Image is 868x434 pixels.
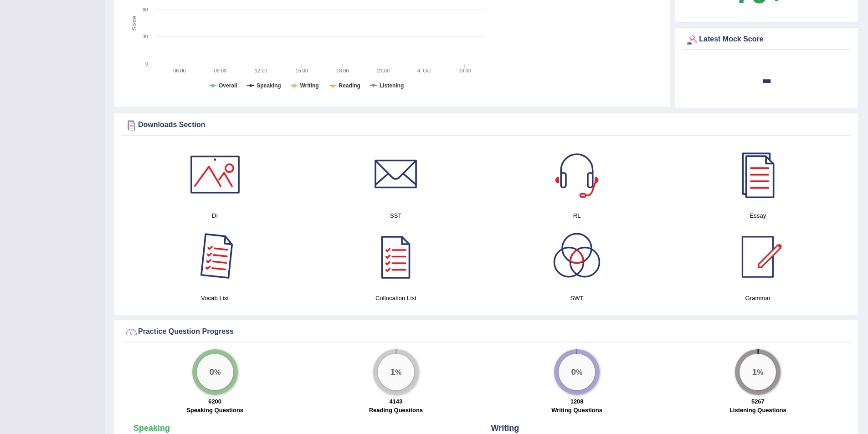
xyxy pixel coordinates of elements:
text: 21:00 [377,68,390,73]
big: 1 [390,367,395,377]
h4: Essay [672,211,844,220]
text: 18:00 [336,68,349,73]
strong: Speaking [134,424,170,433]
text: 30 [143,34,148,39]
tspan: 4. Oct [417,68,431,73]
strong: 4143 [389,398,402,405]
div: Practice Question Progress [124,325,848,339]
tspan: Writing [300,82,318,89]
tspan: Overall [219,82,237,89]
h4: Collocation List [310,293,482,303]
text: 0 [145,61,148,66]
div: % [740,354,776,390]
big: 0 [209,367,214,377]
b: - [762,62,772,95]
label: Listening Questions [729,406,786,414]
text: 09:00 [214,68,227,73]
big: 0 [571,367,576,377]
label: Reading Questions [369,406,423,414]
h4: RL [491,211,663,220]
text: 12:00 [255,68,267,73]
strong: 5267 [751,398,765,405]
label: Speaking Questions [186,406,243,414]
div: Downloads Section [124,118,848,132]
text: 06:00 [173,68,186,73]
strong: 1208 [570,398,584,405]
h4: SST [310,211,482,220]
strong: 6200 [208,398,221,405]
h4: Vocab List [129,293,301,303]
label: Writing Questions [551,406,602,414]
div: Latest Mock Score [685,33,848,46]
tspan: Score [131,16,138,31]
div: % [378,354,414,390]
text: 03:00 [459,68,472,73]
text: 60 [143,7,148,12]
big: 1 [752,367,757,377]
tspan: Reading [339,82,360,89]
text: 15:00 [296,68,308,73]
h4: Grammar [672,293,844,303]
strong: Writing [491,424,519,433]
h4: SWT [491,293,663,303]
div: % [197,354,233,390]
tspan: Listening [380,82,404,89]
h4: DI [129,211,301,220]
tspan: Speaking [257,82,281,89]
div: % [559,354,595,390]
